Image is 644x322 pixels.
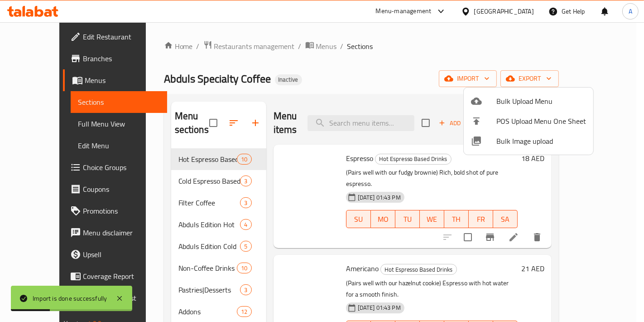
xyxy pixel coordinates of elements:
[496,116,586,127] span: POS Upload Menu One Sheet
[464,111,593,131] li: POS Upload Menu One Sheet
[496,136,586,146] span: Bulk Image upload
[496,96,586,107] span: Bulk Upload Menu
[33,293,107,303] div: Import is done successfully
[464,91,593,111] li: Upload bulk menu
